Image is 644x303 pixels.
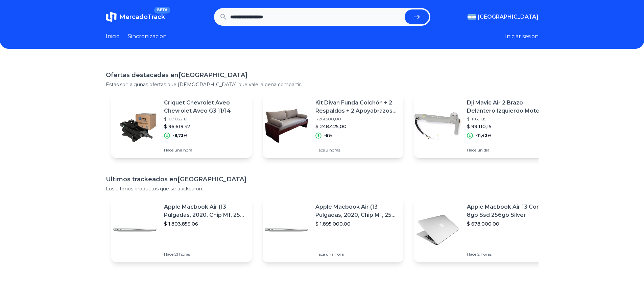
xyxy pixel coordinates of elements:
button: Iniciar sesion [505,32,539,41]
p: Apple Macbook Air 13 Core I5 8gb Ssd 256gb Silver [467,203,549,219]
p: Hace 2 horas [467,252,549,257]
a: Inicio [106,32,120,41]
img: Featured image [414,102,461,149]
a: Featured imageDji Mavic Air 2 Brazo Delantero Izquierdo Motor Pata Originl$ 111.891,15$ 99.110,15... [414,93,555,158]
a: Featured imageApple Macbook Air (13 Pulgadas, 2020, Chip M1, 256 Gb De Ssd, 8 Gb De Ram) - Plata$... [263,197,403,262]
p: Hace un día [467,147,549,153]
p: $ 248.425,00 [315,123,398,130]
p: $ 261.500,00 [315,116,398,122]
a: Featured imageApple Macbook Air 13 Core I5 8gb Ssd 256gb Silver$ 678.000,00Hace 2 horas [414,197,555,262]
p: Los ultimos productos que se trackearon. [106,185,539,192]
img: Featured image [111,102,159,149]
span: [GEOGRAPHIC_DATA] [478,13,539,21]
p: $ 96.619,47 [164,123,246,130]
h1: Ultimos trackeados en [GEOGRAPHIC_DATA] [106,174,539,184]
img: Featured image [111,206,159,254]
p: $ 111.891,15 [467,116,549,122]
p: -11,42% [476,133,492,138]
p: Apple Macbook Air (13 Pulgadas, 2020, Chip M1, 256 Gb De Ssd, 8 Gb De Ram) - Plata [164,203,246,219]
p: Hace una hora [315,252,398,257]
span: MercadoTrack [119,13,165,21]
p: -5% [324,133,332,138]
a: MercadoTrackBETA [106,11,165,22]
p: $ 678.000,00 [467,220,549,227]
p: Estas son algunas ofertas que [DEMOGRAPHIC_DATA] que vale la pena compartir. [106,81,539,88]
p: $ 99.110,15 [467,123,549,130]
h1: Ofertas destacadas en [GEOGRAPHIC_DATA] [106,70,539,80]
a: Sincronizacion [128,32,167,41]
img: Featured image [263,102,310,149]
img: MercadoTrack [106,11,117,22]
p: $ 1.895.000,00 [315,220,398,227]
img: Featured image [263,206,310,254]
p: Hace una hora [164,147,246,153]
p: Dji Mavic Air 2 Brazo Delantero Izquierdo Motor Pata Originl [467,99,549,115]
a: Featured imageApple Macbook Air (13 Pulgadas, 2020, Chip M1, 256 Gb De Ssd, 8 Gb De Ram) - Plata$... [111,197,252,262]
p: -9,73% [173,133,188,138]
span: BETA [154,7,170,14]
p: Hace 3 horas [315,147,398,153]
p: Kit Divan Funda Colchón + 2 Respaldos + 2 Apoyabrazos Tusor [315,99,398,115]
button: [GEOGRAPHIC_DATA] [468,13,539,21]
a: Featured imageCriquet Chevrolet Aveo Chevrolet Aveo G3 11/14$ 107.032,19$ 96.619,47-9,73%Hace una... [111,93,252,158]
a: Featured imageKit Divan Funda Colchón + 2 Respaldos + 2 Apoyabrazos Tusor$ 261.500,00$ 248.425,00... [263,93,403,158]
img: Argentina [468,14,476,20]
p: $ 107.032,19 [164,116,246,122]
p: $ 1.803.859,06 [164,220,246,227]
p: Hace 21 horas [164,252,246,257]
img: Featured image [414,206,461,254]
p: Apple Macbook Air (13 Pulgadas, 2020, Chip M1, 256 Gb De Ssd, 8 Gb De Ram) - Plata [315,203,398,219]
p: Criquet Chevrolet Aveo Chevrolet Aveo G3 11/14 [164,99,246,115]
